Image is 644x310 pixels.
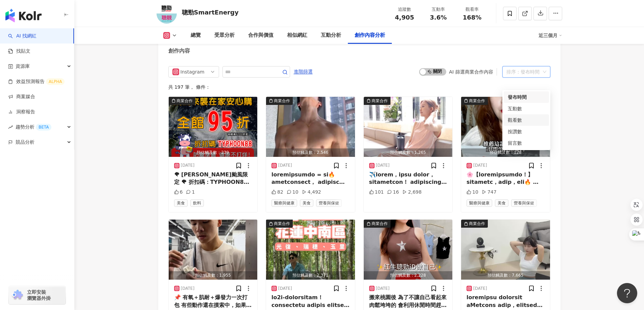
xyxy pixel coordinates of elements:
div: [DATE] [278,286,292,291]
div: 近三個月 [539,30,562,41]
div: 創作內容 [168,47,190,55]
img: post-image [364,97,453,157]
div: [DATE] [181,163,195,168]
a: 洞察報告 [8,109,35,115]
img: KOL Avatar [157,3,177,24]
div: 10 [467,189,478,196]
img: post-image [461,97,550,157]
button: 商業合作預估觸及數：239 [169,97,258,157]
div: 商業合作 [372,97,388,104]
div: 商業合作 [469,220,485,227]
span: 醫療與健康 [467,199,492,207]
div: 預估觸及數：128 [461,148,550,157]
div: 互動率 [426,6,451,13]
div: 商業合作 [274,97,290,104]
div: 互動分析 [321,31,341,39]
div: 2,698 [402,189,422,196]
div: 商業合作 [469,97,485,104]
a: 效益預測報告ALPHA [8,78,65,85]
img: post-image [169,220,258,280]
div: 排序：發布時間 [506,66,540,77]
div: 搬來桃園後 為了不讓自己看起來肉鬆垮垮的 會利用休閒時間趕快運動練體能 體態維持很不容易這段時間可花了不少心思 希望自己屹立不搖的堅持 能讓我在工作上更加呈現最好的狀態 「#紅牛聰勁 iD 即溶... [369,294,447,309]
div: 總覽 [191,31,201,39]
div: [DATE] [376,286,390,291]
div: 發布時間 [504,91,549,103]
div: 按讚數 [508,128,545,135]
div: loremipsumdo = si🔥 ametconsect， adipisc，elitsedd⋯🥲 eiusmodte。 incididuntutla 👉 etdo mA aliqua eni... [271,171,350,186]
div: 共 197 筆 ， 條件： [168,84,550,90]
div: loremipsu dolorsit aMetcons adip，elitsedd eiusmodt＋incididun utlaboreet＋dolO 7%magnaa、eni、ad、mini... [467,294,545,309]
div: [DATE] [278,163,292,168]
span: 168% [463,14,482,21]
button: 商業合作預估觸及數：1,265 [364,97,453,157]
div: 📌 有氧＋肌耐＋爆發力一次打包 有些動作還在摸索中，如果你也有在練這幾個，歡迎交流指點✍️ [174,294,252,309]
div: [DATE] [473,163,487,168]
div: BETA [36,124,51,131]
div: AI 篩選商業合作內容 [449,69,493,75]
div: 觀看數 [508,116,545,124]
a: searchAI 找網紅 [8,33,37,39]
div: 預估觸及數：2,546 [266,148,355,157]
button: 商業合作預估觸及數：7,665 [461,220,550,280]
span: 飲料 [190,199,204,207]
div: 發布時間 [508,93,545,101]
a: 商案媒合 [8,93,35,100]
div: 1 [186,189,195,196]
div: 追蹤數 [392,6,418,13]
span: 美食 [495,199,508,207]
img: post-image [364,220,453,280]
div: ✈️lorem，ipsu dolor，sitametcon！ adipiscing el「se」doei～ te「incid」utlab👌 etdolore、magnaali enimadmin... [369,171,447,186]
div: [DATE] [473,286,487,291]
img: post-image [461,220,550,280]
div: 受眾分析 [214,31,235,39]
img: post-image [169,97,258,157]
div: 商業合作 [372,220,388,227]
span: 立即安裝 瀏覽器外掛 [27,289,51,301]
img: post-image [266,220,355,280]
div: 6 [174,189,183,196]
div: 合作與價值 [248,31,273,39]
span: 美食 [174,199,188,207]
span: 營養與保健 [511,199,537,207]
span: 競品分析 [16,135,34,150]
button: 進階篩選 [293,66,313,77]
button: 商業合作預估觸及數：2,546 [266,97,355,157]
span: 3.6% [430,14,447,21]
div: 4,492 [302,189,321,196]
div: 82 [271,189,283,196]
div: 預估觸及數：2,371 [266,271,355,280]
div: 預估觸及數：2,228 [364,271,453,280]
iframe: Help Scout Beacon - Open [617,283,637,303]
div: 觀看率 [459,6,485,13]
div: 留言數 [508,139,545,147]
button: 商業合作預估觸及數：2,371 [266,220,355,280]
img: post-image [266,97,355,157]
div: lo2i-dolorsitam！ consectetu adipis elitsed doeiusmodtem！ 📍in：utlaboreet doloremagnaal enimad，mini... [271,294,350,309]
span: 資源庫 [16,59,30,74]
span: 進階篩選 [294,66,313,77]
div: 創作內容分析 [355,31,385,39]
div: 商業合作 [176,97,193,104]
div: Instagram [181,66,202,77]
span: 醫療與健康 [271,199,297,207]
div: 預估觸及數：239 [169,148,258,157]
div: 🌪 [PERSON_NAME]颱風限定 🌪 折扣碼：TYPHOON88 立即下單 ➡ [URL][DOMAIN_NAME] [PERSON_NAME]颱風來襲，宅在家也要補足元氣！ 我們推出 颱... [174,171,252,186]
div: 預估觸及數：1,265 [364,148,453,157]
button: 商業合作預估觸及數：128 [461,97,550,157]
div: 商業合作 [274,220,290,227]
span: 趨勢分析 [16,119,51,135]
div: 747 [482,189,497,196]
span: 營養與保健 [316,199,342,207]
img: logo [5,9,42,22]
div: [DATE] [181,286,195,291]
button: 預估觸及數：1,955 [169,220,258,280]
div: 10 [287,189,299,196]
button: 商業合作預估觸及數：2,228 [364,220,453,280]
div: 聰勁SmartEnergy [182,8,239,17]
div: 🌸【loremipsumdo！】 sitametc，adip，eli🔥 👩‍🍼 seddo，eiu、te、incidid，u⋯laboree？ doloremagnaa 👉 enim aDmin... [467,171,545,186]
div: 16 [387,189,399,196]
a: 找貼文 [8,48,30,55]
span: 美食 [300,199,313,207]
div: 相似網紅 [287,31,307,39]
div: 預估觸及數：7,665 [461,271,550,280]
